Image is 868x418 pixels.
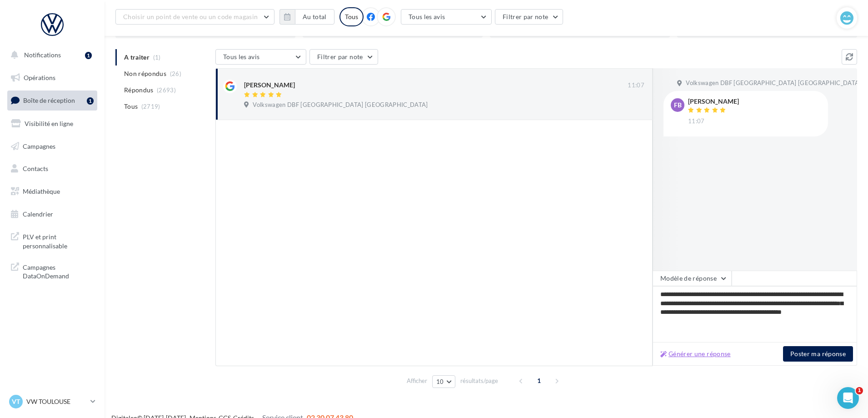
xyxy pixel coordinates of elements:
button: Filtrer par note [495,9,564,25]
span: Non répondus [124,69,166,78]
button: Tous les avis [401,9,492,25]
button: Au total [295,9,334,25]
button: Filtrer par note [309,49,378,65]
span: Boîte de réception [23,96,75,104]
span: Contacts [23,165,48,172]
button: Au total [279,9,334,25]
button: Notifications 1 [5,45,95,65]
span: Afficher [407,377,427,385]
button: Tous les avis [215,49,306,65]
button: 10 [432,375,455,388]
span: Campagnes [23,142,55,150]
span: Opérations [24,74,55,81]
span: résultats/page [460,377,498,385]
span: (2693) [157,86,176,94]
span: Tous [124,102,138,111]
span: Volkswagen DBF [GEOGRAPHIC_DATA] [GEOGRAPHIC_DATA] [253,101,428,109]
a: Médiathèque [5,182,99,201]
span: Choisir un point de vente ou un code magasin [123,13,258,20]
a: Campagnes DataOnDemand [5,257,99,284]
span: 10 [436,378,444,385]
span: Notifications [24,51,61,59]
span: FB [674,101,682,110]
span: (26) [170,70,181,77]
span: VT [12,397,20,406]
div: 1 [85,52,92,59]
a: Visibilité en ligne [5,114,99,133]
span: Visibilité en ligne [25,120,73,127]
a: Contacts [5,159,99,178]
div: [PERSON_NAME] [688,98,739,105]
span: (2719) [141,103,160,110]
span: 11:07 [628,81,644,90]
button: Choisir un point de vente ou un code magasin [115,9,274,25]
span: Calendrier [23,210,53,218]
span: Tous les avis [223,53,260,60]
a: VT VW TOULOUSE [7,393,97,410]
span: 11:07 [688,117,705,126]
div: [PERSON_NAME] [244,81,295,90]
button: Modèle de réponse [653,271,732,286]
iframe: Intercom live chat [837,387,859,409]
p: VW TOULOUSE [26,397,87,406]
button: Poster ma réponse [783,346,853,362]
div: 1 [87,97,94,105]
span: Tous les avis [409,13,445,20]
button: Générer une réponse [657,348,734,359]
a: Campagnes [5,137,99,156]
div: Tous [339,7,364,26]
a: Calendrier [5,205,99,224]
span: 1 [856,387,863,394]
a: PLV et print personnalisable [5,227,99,254]
span: Répondus [124,86,154,95]
a: Boîte de réception1 [5,91,99,110]
span: Volkswagen DBF [GEOGRAPHIC_DATA] [GEOGRAPHIC_DATA] [686,79,861,87]
span: Médiathèque [23,187,60,195]
span: Campagnes DataOnDemand [23,261,94,281]
a: Opérations [5,68,99,87]
span: PLV et print personnalisable [23,231,94,250]
span: 1 [532,373,546,388]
